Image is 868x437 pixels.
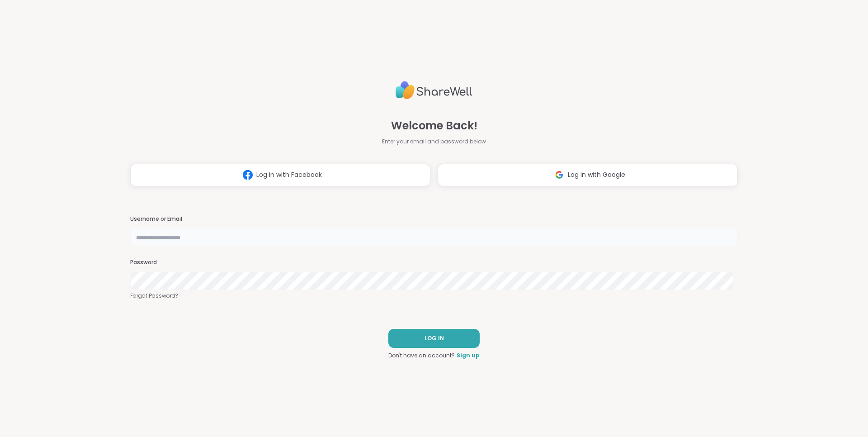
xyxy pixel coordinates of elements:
[425,334,444,342] span: LOG IN
[388,329,480,348] button: LOG IN
[130,259,738,266] h3: Password
[130,164,430,186] button: Log in with Facebook
[391,118,477,134] span: Welcome Back!
[457,351,480,360] a: Sign up
[388,351,455,360] span: Don't have an account?
[568,170,625,180] span: Log in with Google
[551,166,568,183] img: ShareWell Logomark
[438,164,738,186] button: Log in with Google
[130,292,738,300] a: Forgot Password?
[239,166,256,183] img: ShareWell Logomark
[396,77,472,103] img: ShareWell Logo
[256,170,322,180] span: Log in with Facebook
[130,215,738,223] h3: Username or Email
[382,138,486,146] span: Enter your email and password below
